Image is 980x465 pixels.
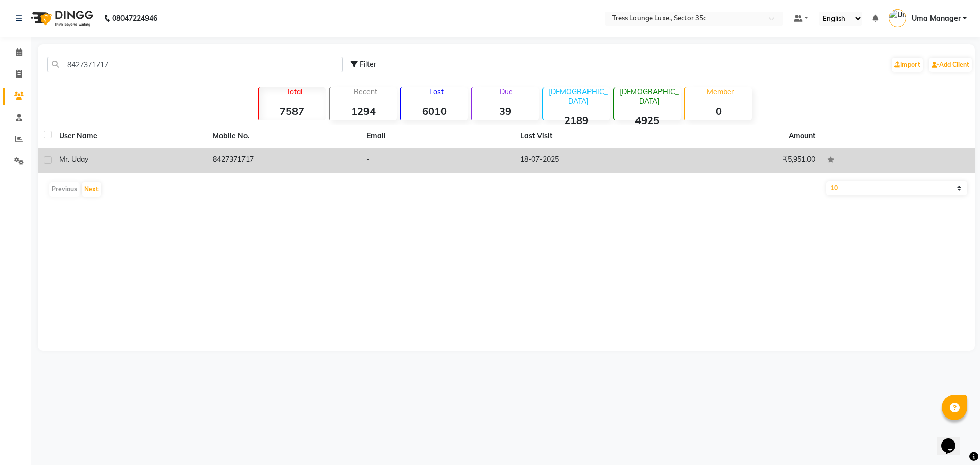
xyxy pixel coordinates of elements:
th: Last Visit [514,125,668,148]
p: Lost [405,87,468,96]
th: Email [360,125,514,148]
td: - [360,148,514,173]
td: 8427371717 [207,148,360,173]
strong: 1294 [330,105,397,117]
p: Recent [334,87,397,96]
img: Uma Manager [889,9,906,27]
a: Import [892,58,923,72]
a: Add Client [929,58,972,72]
td: 18-07-2025 [514,148,668,173]
strong: 0 [685,105,752,117]
p: Total [263,87,326,96]
iframe: chat widget [937,424,970,455]
strong: 7587 [259,105,326,117]
span: Uma Manager [912,13,961,24]
td: ₹5,951.00 [668,148,821,173]
img: logo [26,4,96,33]
strong: 39 [472,105,538,117]
p: [DEMOGRAPHIC_DATA] [547,87,610,106]
button: Next [82,182,101,197]
span: Filter [360,60,376,69]
input: Search by Name/Mobile/Email/Code [47,57,343,72]
th: User Name [53,125,207,148]
p: Due [474,87,538,96]
p: [DEMOGRAPHIC_DATA] [618,87,681,106]
strong: 2189 [543,114,610,127]
b: 08047224946 [112,4,157,33]
span: mr. uday [59,155,88,164]
th: Amount [782,125,821,148]
strong: 6010 [401,105,468,117]
th: Mobile No. [207,125,360,148]
strong: 4925 [614,114,681,127]
p: Member [689,87,752,96]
